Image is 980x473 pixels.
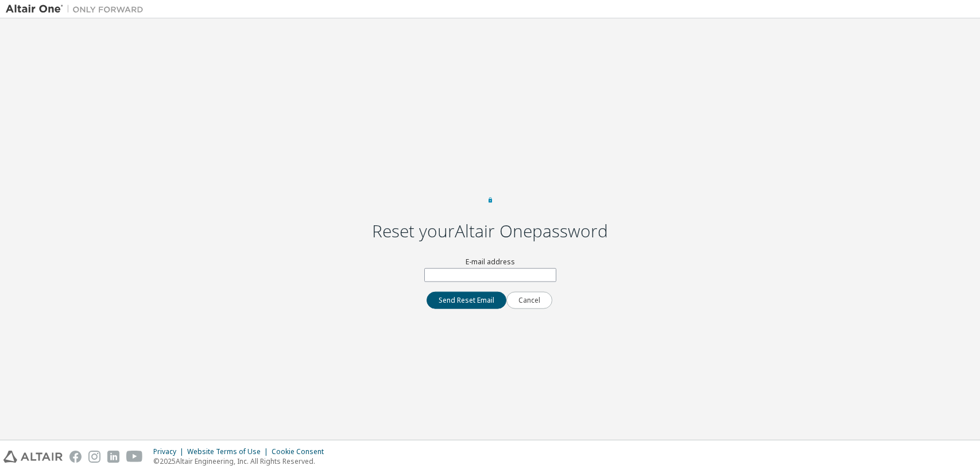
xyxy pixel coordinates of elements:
p: © 2025 Altair Engineering, Inc. All Rights Reserved. [153,456,331,466]
button: Send Reset Email [427,292,506,309]
div: Privacy [153,447,187,456]
img: facebook.svg [69,451,82,463]
img: linkedin.svg [107,451,119,463]
div: Cookie Consent [272,447,331,456]
button: Cancel [506,292,552,309]
img: Altair One [6,3,149,15]
h2: Reset your Altair One password [370,220,611,243]
label: E-mail address [424,257,556,266]
img: youtube.svg [126,451,143,463]
div: Website Terms of Use [187,447,272,456]
img: altair_logo.svg [3,451,63,463]
img: instagram.svg [88,451,100,463]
